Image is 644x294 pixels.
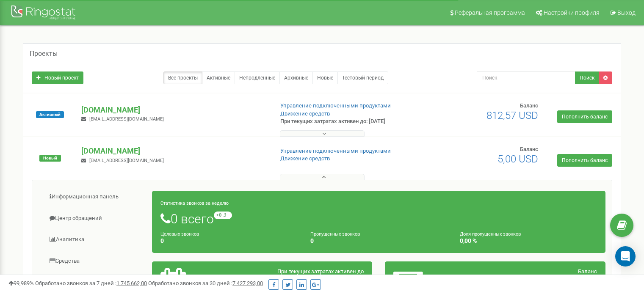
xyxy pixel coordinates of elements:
[460,231,521,237] small: Доля пропущенных звонков
[557,110,612,123] a: Пополнить баланс
[617,9,636,16] span: Выход
[277,268,364,275] span: При текущих затратах активен до
[81,146,266,157] p: [DOMAIN_NAME]
[8,280,34,286] span: 99,989%
[160,231,199,237] small: Целевых звонков
[460,238,597,244] h4: 0,00 %
[232,280,263,286] u: 7 427 293,00
[312,71,338,84] a: Новые
[148,280,263,286] span: Обработано звонков за 30 дней :
[455,9,525,16] span: Реферальная программа
[280,155,330,162] a: Движение средств
[89,158,164,163] span: [EMAIL_ADDRESS][DOMAIN_NAME]
[163,71,202,84] a: Все проекты
[557,154,612,167] a: Пополнить баланс
[39,155,61,162] span: Новый
[544,9,600,16] span: Настройки профиля
[160,201,229,206] small: Статистика звонков за неделю
[81,104,266,115] p: [DOMAIN_NAME]
[30,50,58,58] h5: Проекты
[486,110,538,121] span: 812,57 USD
[36,111,64,118] span: Активный
[39,208,152,229] a: Центр обращений
[578,268,597,275] span: Баланс
[337,71,388,84] a: Тестовый период
[35,280,147,286] span: Обработано звонков за 7 дней :
[160,238,298,244] h4: 0
[235,71,280,84] a: Непродленные
[214,212,232,219] small: +0
[498,153,538,165] span: 5,00 USD
[615,246,636,267] div: Open Intercom Messenger
[89,116,164,122] span: [EMAIL_ADDRESS][DOMAIN_NAME]
[280,118,416,126] p: При текущих затратах активен до: [DATE]
[477,71,575,84] input: Поиск
[280,102,391,109] a: Управление подключенными продуктами
[279,71,313,84] a: Архивные
[39,229,152,250] a: Аналитика
[280,148,391,154] a: Управление подключенными продуктами
[39,187,152,207] a: Информационная панель
[39,272,152,293] a: Общие настройки
[202,71,235,84] a: Активные
[280,110,330,117] a: Движение средств
[160,212,597,226] h1: 0 всего
[520,102,538,109] span: Баланс
[310,238,448,244] h4: 0
[116,280,147,286] u: 1 745 662,00
[520,146,538,152] span: Баланс
[575,71,599,84] button: Поиск
[310,231,360,237] small: Пропущенных звонков
[32,71,83,84] a: Новый проект
[39,251,152,272] a: Средства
